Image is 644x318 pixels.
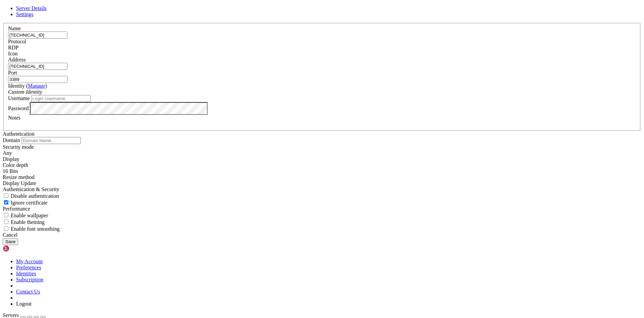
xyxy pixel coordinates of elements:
[3,162,28,168] label: The color depth to request, in bits-per-pixel.
[8,45,18,50] span: RDP
[16,5,47,11] a: Server Details
[8,57,25,62] label: Address
[8,39,26,44] label: Protocol
[8,76,67,83] input: Port Number
[16,277,43,282] a: Subscription
[28,83,45,89] a: Manage
[8,95,30,101] label: Username
[16,301,32,307] a: Logout
[3,193,59,199] label: If set to true, authentication will be disabled. Note that this refers to authentication that tak...
[3,213,48,218] label: If set to true, enables rendering of the desktop wallpaper. By default, wallpaper will be disable...
[3,174,35,180] label: Display Update channel added with RDP 8.1 to signal the server when the client display size has c...
[3,180,641,186] div: Display Update
[16,265,41,270] a: Preferences
[26,83,47,89] span: ( )
[3,186,59,192] label: Authentication & Security
[8,26,21,31] label: Name
[11,219,45,225] span: Enable theming
[3,312,46,318] a: Servers
[21,137,81,144] input: Domain Name
[8,32,67,39] input: Server Name
[16,259,43,264] a: My Account
[16,271,36,276] a: Identities
[3,137,20,143] label: Domain
[8,105,29,111] label: Password
[11,200,48,206] span: Ignore certificate
[3,238,18,245] button: Save
[8,89,636,95] div: Custom Identity
[3,150,641,156] div: Any
[3,219,45,225] label: If set to true, enables use of theming of windows and controls.
[3,156,19,162] label: Display
[3,180,36,186] span: Display Update
[31,95,91,102] input: Login Username
[8,115,20,121] label: Notes
[4,193,8,198] input: Disable authentication
[3,245,41,252] img: Shellngn
[3,312,19,318] span: Servers
[8,70,17,76] label: Port
[8,51,17,56] label: Icon
[16,289,40,294] a: Contact Us
[3,206,30,212] label: Performance
[8,63,67,70] input: Host Name or IP
[8,89,42,95] i: Custom Identity
[8,83,47,89] label: Identity
[8,45,636,51] div: RDP
[3,131,35,137] label: Authentication
[3,232,641,238] div: Cancel
[11,226,60,232] span: Enable font smoothing
[3,226,60,232] label: If set to true, text will be rendered with smooth edges. Text over RDP is rendered with rough edg...
[4,220,8,224] input: Enable theming
[3,200,48,206] label: If set to true, the certificate returned by the server will be ignored, even if that certificate ...
[3,168,18,174] span: 16 Bits
[4,226,8,231] input: Enable font smoothing
[11,213,48,218] span: Enable wallpaper
[11,193,59,199] span: Disable authentication
[3,144,34,150] label: Security mode
[4,213,8,217] input: Enable wallpaper
[3,150,12,156] span: Any
[4,200,8,205] input: Ignore certificate
[16,11,34,17] a: Settings
[3,168,641,174] div: 16 Bits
